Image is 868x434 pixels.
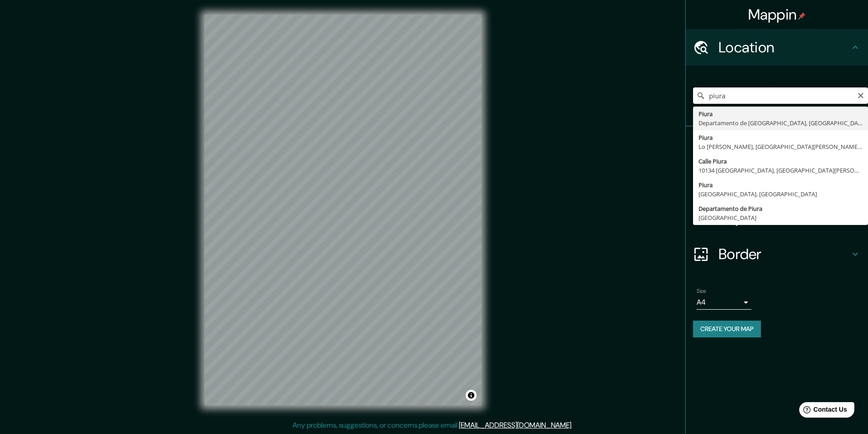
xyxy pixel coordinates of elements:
div: 10134 [GEOGRAPHIC_DATA], [GEOGRAPHIC_DATA][PERSON_NAME], [GEOGRAPHIC_DATA] [699,166,863,175]
input: Pick your city or area [693,87,868,104]
div: Piura [699,180,863,189]
div: Calle Piura [699,157,863,166]
div: A4 [697,295,751,310]
div: Location [686,29,868,66]
div: [GEOGRAPHIC_DATA], [GEOGRAPHIC_DATA] [699,189,863,199]
div: Piura [699,109,863,118]
div: Departamento de Piura [699,204,863,213]
button: Clear [857,91,864,99]
div: Departamento de [GEOGRAPHIC_DATA], [GEOGRAPHIC_DATA] [699,118,863,128]
canvas: Map [205,15,481,405]
div: . [574,420,576,431]
iframe: Help widget launcher [787,398,858,424]
img: pin-icon.png [798,12,806,20]
div: Style [686,163,868,199]
h4: Location [719,38,850,56]
div: Border [686,236,868,272]
a: [EMAIL_ADDRESS][DOMAIN_NAME] [459,420,571,430]
div: Pins [686,127,868,163]
div: . [573,420,574,431]
label: Size [697,287,706,295]
div: Layout [686,199,868,236]
h4: Border [719,245,850,263]
h4: Layout [719,209,850,227]
p: Any problems, suggestions, or concerns please email . [293,420,573,431]
div: Piura [699,133,863,142]
div: [GEOGRAPHIC_DATA] [699,213,863,222]
div: Lo [PERSON_NAME], [GEOGRAPHIC_DATA][PERSON_NAME], [GEOGRAPHIC_DATA] [699,142,863,151]
h4: Mappin [748,5,806,24]
button: Toggle attribution [466,390,477,401]
button: Create your map [693,321,761,337]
